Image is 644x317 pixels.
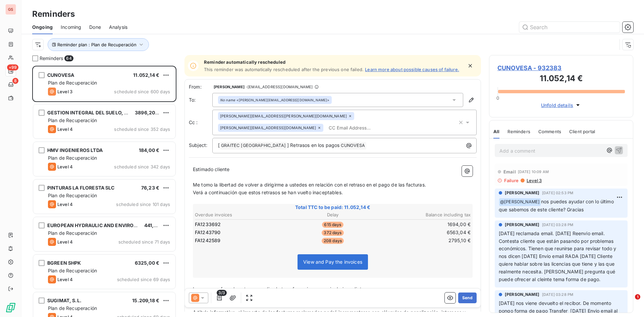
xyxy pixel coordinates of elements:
span: Plan de Recuperación [48,117,97,123]
span: 64 [64,55,73,61]
button: Send [458,293,477,303]
div: <[PERSON_NAME][EMAIL_ADDRESS][DOMAIN_NAME]> [220,98,330,102]
h3: 11.052,14 € [497,72,625,86]
span: Unfold details [541,102,573,109]
span: PINTURAS LA FLORESTA SLC [47,185,115,191]
span: - [EMAIL_ADDRESS][DOMAIN_NAME] [246,85,313,89]
span: [PERSON_NAME][EMAIL_ADDRESS][PERSON_NAME][DOMAIN_NAME] [220,114,347,118]
span: [DATE] 03:28 PM [542,293,573,297]
span: All [493,129,499,134]
span: BGREEN SHPK [47,260,81,266]
a: Learn more about possible causes of failure. [365,67,459,72]
span: 1 [635,294,640,300]
span: FA1233692 [195,221,221,228]
span: SUGIMAT, S.L. [47,298,82,303]
span: 184,00 € [139,147,159,153]
span: Plan de Recuperación [48,80,97,86]
span: @ [PERSON_NAME] [499,198,541,206]
input: Search [519,22,620,33]
span: GRAITEC [GEOGRAPHIC_DATA] [220,142,287,150]
span: 208 days [322,238,344,244]
span: scheduled since 352 days [114,126,170,132]
th: Overdue invoices [195,211,286,218]
th: Balance including tax [379,211,471,218]
td: 2795,10 € [379,237,471,244]
span: Plan de Recuperación [48,155,97,161]
iframe: Intercom live chat [621,294,637,310]
span: Email [503,169,516,174]
span: 8 [12,78,18,84]
span: CUNOVESA [47,72,74,78]
span: [PERSON_NAME][EMAIL_ADDRESS][DOMAIN_NAME] [220,126,316,130]
span: FA1243790 [195,229,220,236]
input: CC Email Address... [326,123,404,133]
span: This reminder was automatically rescheduled after the previous one failed. [204,67,364,72]
span: [PERSON_NAME] [214,85,245,89]
span: [DATE] reclamada email. [DATE] Reenvio email. Contesta cliente que están pasando por problemas ec... [499,230,618,282]
span: 441,65 € [144,222,164,228]
span: Plan de Recuperación [48,193,97,198]
span: View and Pay the invoices [303,259,362,265]
td: 1694,00 € [379,221,471,228]
th: Delay [287,211,378,218]
span: Plan de Recuperación [48,268,97,273]
span: FA1242589 [195,237,220,244]
span: CUNOVESA [340,142,366,150]
td: 6563,04 € [379,229,471,236]
span: Plan de Recuperación [48,305,97,311]
span: Failure [504,178,519,183]
label: To: [189,97,212,103]
span: [ [218,142,220,148]
span: Reminder plan : Plan de Recuperación [57,42,137,47]
span: Analysis [109,24,127,31]
span: 11.052,14 € [133,72,159,78]
span: Reminders [40,55,63,62]
span: scheduled since 69 days [117,277,170,282]
span: Level 4 [57,164,73,169]
span: Reminders [507,129,530,134]
span: Verá a continuación que estos retrasos se han vuelto inaceptables. [193,190,343,195]
span: HMV INGENIEROS LTDA [47,147,103,153]
span: Le rogamos formalmente que realice la transferencia necesaria de inmediato. [193,286,366,292]
span: [DATE] 03:28 PM [542,223,573,227]
span: Client portal [569,129,595,134]
span: Plan de Recuperación [48,230,97,236]
button: Reminder plan : Plan de Recuperación [48,38,149,51]
span: scheduled since 101 days [116,202,170,207]
span: [DATE] 02:53 PM [542,191,573,195]
div: grid [32,66,176,317]
button: Unfold details [539,101,583,109]
span: Level 4 [57,126,73,132]
span: scheduled since 71 days [118,239,170,245]
span: GESTION INTEGRAL DEL SUELO, SL [47,110,130,115]
span: Reminder automatically rescheduled [204,59,459,65]
em: No name [220,98,235,102]
h3: Reminders [32,8,75,20]
span: [PERSON_NAME] [505,190,539,196]
span: scheduled since 342 days [114,164,170,169]
span: EUROPEAN HYDRAULIC AND ENVIRONMENTAL ENG [47,222,169,228]
span: [DATE] 10:09 AM [518,170,549,174]
span: Total TTC to be paid: 11.052,14 € [194,204,472,211]
span: ] Retrasos en los pagos [287,142,339,148]
span: [PERSON_NAME] [505,222,539,228]
span: Level 3 [526,178,542,183]
span: Me tomo la libertad de volver a dirigirme a ustedes en relación con el retraso en el pago de las ... [193,182,426,188]
span: scheduled since 600 days [114,89,170,94]
span: +99 [7,64,18,70]
span: Done [89,24,101,31]
span: 6325,00 € [135,260,159,266]
span: 76,23 € [141,185,159,191]
span: Incoming [61,24,81,31]
span: 15.209,18 € [132,298,159,303]
img: Logo LeanPay [5,302,16,313]
span: Subject: [189,142,207,148]
span: 0 [496,95,499,101]
div: GS [5,4,16,15]
label: Cc : [189,119,212,126]
span: [PERSON_NAME] [505,292,539,298]
span: 3/3 [217,290,227,296]
span: Level 4 [57,277,73,282]
span: 615 days [322,222,343,228]
span: nos puedes ayudar con lo último que sabemos de este cliente? Gracias [499,199,615,212]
